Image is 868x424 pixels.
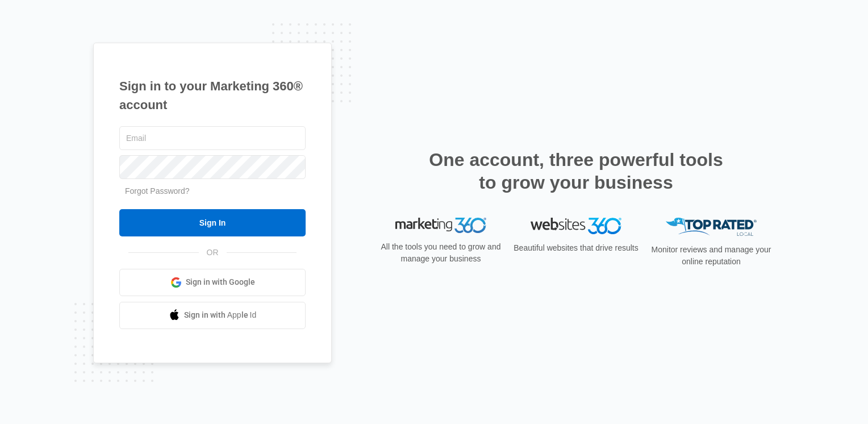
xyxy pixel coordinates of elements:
[125,186,190,196] a: Forgot Password?
[186,276,255,288] span: Sign in with Google
[648,244,775,268] p: Monitor reviews and manage your online reputation
[512,242,640,254] p: Beautiful websites that drive results
[184,309,257,321] span: Sign in with Apple Id
[119,209,306,236] input: Sign In
[395,218,486,234] img: Marketing 360
[377,241,504,265] p: All the tools you need to grow and manage your business
[531,218,621,234] img: Websites 360
[425,148,727,194] h2: One account, three powerful tools to grow your business
[119,302,306,329] a: Sign in with Apple Id
[666,218,757,236] img: Top Rated Local
[119,269,306,296] a: Sign in with Google
[119,126,306,150] input: Email
[199,247,227,259] span: OR
[119,77,306,114] h1: Sign in to your Marketing 360® account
